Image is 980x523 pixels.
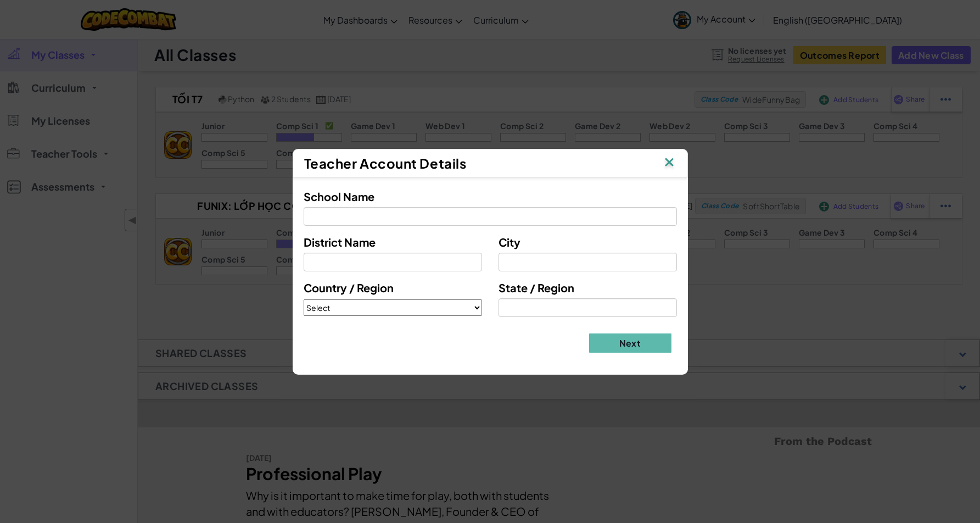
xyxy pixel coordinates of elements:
[499,234,520,250] label: City
[589,333,671,353] button: Next
[304,280,394,296] label: Country / Region
[304,234,376,250] label: District Name
[304,155,467,171] span: Teacher Account Details
[304,188,374,204] label: School Name
[499,280,574,296] label: State / Region
[662,155,676,171] img: IconClose.svg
